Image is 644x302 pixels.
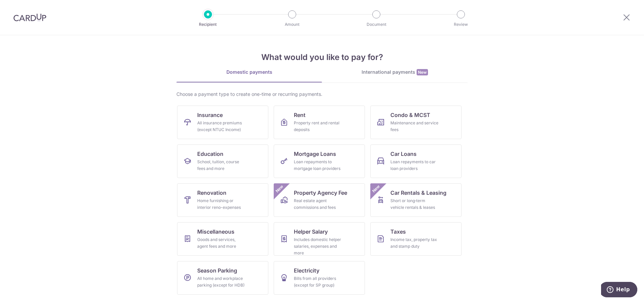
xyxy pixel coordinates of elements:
[197,150,223,158] span: Education
[176,69,322,75] div: Domestic payments
[370,222,462,256] a: TaxesIncome tax, property tax and stamp duty
[183,21,233,28] p: Recipient
[370,183,462,217] a: Car Rentals & LeasingShort or long‑term vehicle rentals & leasesNew
[371,183,382,194] span: New
[294,120,342,133] div: Property rent and rental deposits
[294,228,328,236] span: Helper Salary
[390,120,439,133] div: Maintenance and service fees
[176,91,468,98] div: Choose a payment type to create one-time or recurring payments.
[13,13,46,21] img: CardUp
[274,106,365,139] a: RentProperty rent and rental deposits
[294,266,319,275] span: Electricity
[177,261,268,295] a: Season ParkingAll home and workplace parking (except for HDB)
[294,236,342,256] div: Includes domestic helper salaries, expenses and more
[601,282,637,299] iframe: Opens a widget where you can find more information
[390,197,439,211] div: Short or long‑term vehicle rentals & leases
[390,228,406,236] span: Taxes
[197,120,246,133] div: All insurance premiums (except NTUC Income)
[177,183,268,217] a: RenovationHome furnishing or interior reno-expenses
[390,159,439,172] div: Loan repayments to car loan providers
[274,183,365,217] a: Property Agency FeeReal estate agent commissions and feesNew
[177,144,268,178] a: EducationSchool, tuition, course fees and more
[390,236,439,250] div: Income tax, property tax and stamp duty
[15,5,29,11] span: Help
[197,236,246,250] div: Goods and services, agent fees and more
[274,183,285,194] span: New
[274,261,365,295] a: ElectricityBills from all providers (except for SP group)
[197,197,246,211] div: Home furnishing or interior reno-expenses
[176,51,468,63] h4: What would you like to pay for?
[390,189,446,197] span: Car Rentals & Leasing
[294,150,336,158] span: Mortgage Loans
[390,111,430,119] span: Condo & MCST
[177,222,268,256] a: MiscellaneousGoods and services, agent fees and more
[197,275,246,289] div: All home and workplace parking (except for HDB)
[294,189,347,197] span: Property Agency Fee
[197,159,246,172] div: School, tuition, course fees and more
[197,111,223,119] span: Insurance
[294,111,306,119] span: Rent
[390,150,417,158] span: Car Loans
[274,222,365,256] a: Helper SalaryIncludes domestic helper salaries, expenses and more
[436,21,486,28] p: Review
[322,69,468,76] div: International payments
[352,21,401,28] p: Document
[274,144,365,178] a: Mortgage LoansLoan repayments to mortgage loan providers
[197,189,226,197] span: Renovation
[370,144,462,178] a: Car LoansLoan repayments to car loan providers
[197,266,237,275] span: Season Parking
[177,106,268,139] a: InsuranceAll insurance premiums (except NTUC Income)
[197,228,234,236] span: Miscellaneous
[294,197,342,211] div: Real estate agent commissions and fees
[370,106,462,139] a: Condo & MCSTMaintenance and service fees
[294,159,342,172] div: Loan repayments to mortgage loan providers
[417,69,428,75] span: New
[267,21,317,28] p: Amount
[294,275,342,289] div: Bills from all providers (except for SP group)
